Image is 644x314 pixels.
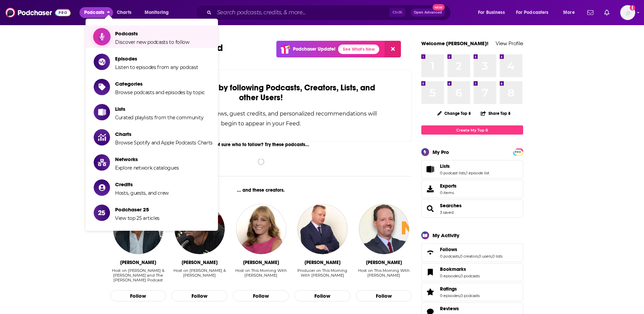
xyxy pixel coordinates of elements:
span: More [563,8,575,17]
a: 0 podcasts [440,254,459,259]
div: Host on This Morning With Gordon Deal [356,268,412,283]
div: Host on [PERSON_NAME] & [PERSON_NAME] and The [PERSON_NAME] Podcast [110,268,166,282]
div: Host on [PERSON_NAME] & [PERSON_NAME] [171,268,227,278]
a: Mike Gavin [297,204,348,254]
span: Listen to episodes from any podcast [115,64,198,70]
span: Podcasts [115,30,189,37]
span: Charts [117,8,131,17]
div: Host on This Morning With [PERSON_NAME] [233,268,289,278]
span: Networks [115,156,179,162]
span: , [465,171,466,175]
div: Jennifer Kushinka [243,260,279,265]
button: Follow [356,290,412,302]
img: User Profile [620,5,635,20]
div: ... and these creators. [110,187,412,193]
div: Host on This Morning With Gordon Deal [233,268,289,283]
span: Ratings [421,283,523,301]
span: Lists [115,106,203,112]
button: open menu [140,7,178,18]
a: 0 lists [492,254,502,259]
a: Bookmarks [424,267,437,277]
a: Show notifications dropdown [585,7,596,18]
div: Producer on This Morning With [PERSON_NAME] [294,268,350,278]
button: Follow [171,290,227,302]
a: Follows [424,248,437,257]
span: Discover new podcasts to follow [115,39,189,45]
a: See What's New [338,45,379,54]
div: Search podcasts, credits, & more... [202,5,457,20]
a: 0 episodes [440,274,460,278]
a: PRO [514,149,522,154]
span: View top 25 articles [115,215,160,221]
span: Exports [440,183,457,189]
span: Lists [421,160,523,178]
div: My Pro [433,149,449,155]
div: Host on Brandon Tierney & Sal Licata [171,268,227,283]
a: Exports [421,180,523,198]
img: Jennifer Kushinka [236,204,286,254]
span: Monitoring [145,8,169,17]
span: Reviews [440,306,459,312]
span: Lists [440,163,450,169]
span: , [492,254,492,259]
div: Tiki Barber [120,260,156,265]
a: Searches [424,204,437,213]
a: Podchaser - Follow, Share and Rate Podcasts [5,6,71,19]
span: New [433,4,445,11]
a: Charts [112,7,135,18]
div: New releases, episode reviews, guest credits, and personalized recommendations will begin to appe... [145,109,378,128]
div: Host on Brandon Tierney & Sal Licata and The Tiki Barber Podcast [110,268,166,283]
a: Lists [424,164,437,174]
a: Bookmarks [440,266,480,272]
button: close menu [79,7,113,18]
a: 0 podcast lists [440,171,465,175]
span: Curated playlists from the community [115,115,203,121]
span: , [459,254,460,259]
span: Podcasts [84,8,104,17]
button: Follow [294,290,350,302]
span: Bookmarks [421,263,523,281]
button: Follow [110,290,166,302]
span: Browse podcasts and episodes by topic [115,89,205,95]
span: , [460,274,460,278]
a: Ratings [440,286,480,292]
span: Credits [115,181,169,188]
button: open menu [473,7,513,18]
span: Episodes [115,55,198,62]
span: Explore network catalogues [115,165,179,171]
span: Searches [421,199,523,218]
p: Podchaser Update! [293,46,335,52]
button: Follow [233,290,289,302]
img: Gordon Deal [359,204,409,254]
span: , [460,293,460,298]
span: Charts [115,131,213,137]
span: For Business [478,8,505,17]
a: 0 creators [460,254,478,259]
a: 3 saved [440,210,454,215]
a: 0 users [479,254,492,259]
span: Ratings [440,286,457,292]
button: Change Top 8 [433,109,475,118]
span: Open Advanced [414,11,442,14]
a: Welcome [PERSON_NAME]! [421,40,489,47]
a: Reviews [440,306,480,312]
span: Browse Spotify and Apple Podcasts Charts [115,140,213,146]
span: Categories [115,81,205,87]
div: Not sure who to follow? Try these podcasts... [110,142,412,147]
button: Open AdvancedNew [411,8,445,17]
a: 0 episodes [440,293,460,298]
button: open menu [558,7,583,18]
div: Producer on This Morning With Gordon Deal [294,268,350,283]
a: 0 podcasts [460,274,480,278]
a: Searches [440,203,462,209]
a: 0 podcasts [460,293,480,298]
span: For Podcasters [516,8,549,17]
button: Share Top 8 [480,107,511,120]
span: Exports [424,184,437,194]
span: Ctrl K [389,8,405,17]
div: Gordon Deal [366,260,402,265]
a: Ratings [424,287,437,297]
